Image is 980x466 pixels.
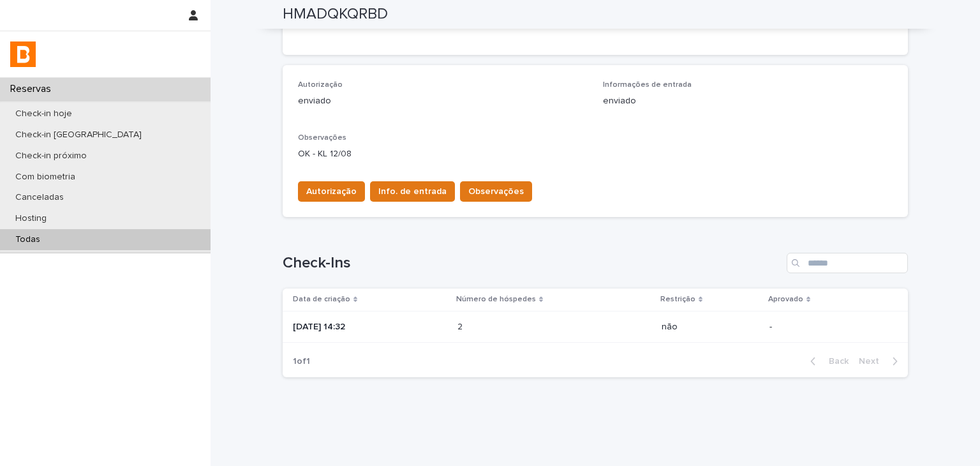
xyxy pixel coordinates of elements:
[283,5,388,24] h2: HMADQKQRBD
[660,292,695,306] p: Restrição
[306,185,357,198] span: Autorização
[456,292,536,306] p: Número de hóspedes
[5,151,97,162] p: Check-in próximo
[298,94,588,108] p: enviado
[5,130,152,140] p: Check-in [GEOGRAPHIC_DATA]
[298,147,893,161] p: OK - KL 12/08
[293,322,447,333] p: [DATE] 14:32
[283,254,782,273] h1: Check-Ins
[787,253,908,273] input: Search
[293,292,350,306] p: Data de criação
[5,234,50,245] p: Todas
[460,181,532,202] button: Observações
[283,346,320,377] p: 1 of 1
[5,109,82,119] p: Check-in hoje
[468,185,524,198] span: Observações
[5,83,61,95] p: Reservas
[854,356,908,367] button: Next
[800,356,854,367] button: Back
[457,319,465,333] p: 2
[5,172,85,183] p: Com biometria
[298,134,346,142] span: Observações
[821,357,849,366] span: Back
[662,322,759,333] p: não
[859,357,887,366] span: Next
[5,213,57,224] p: Hosting
[768,292,803,306] p: Aprovado
[298,81,343,89] span: Autorização
[603,81,692,89] span: Informações de entrada
[370,181,455,202] button: Info. de entrada
[298,181,365,202] button: Autorização
[5,192,74,203] p: Canceladas
[283,311,908,343] tr: [DATE] 14:3222 não-
[769,322,887,333] p: -
[10,41,36,67] img: zVaNuJHRTjyIjT5M9Xd5
[378,185,447,198] span: Info. de entrada
[603,94,893,108] p: enviado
